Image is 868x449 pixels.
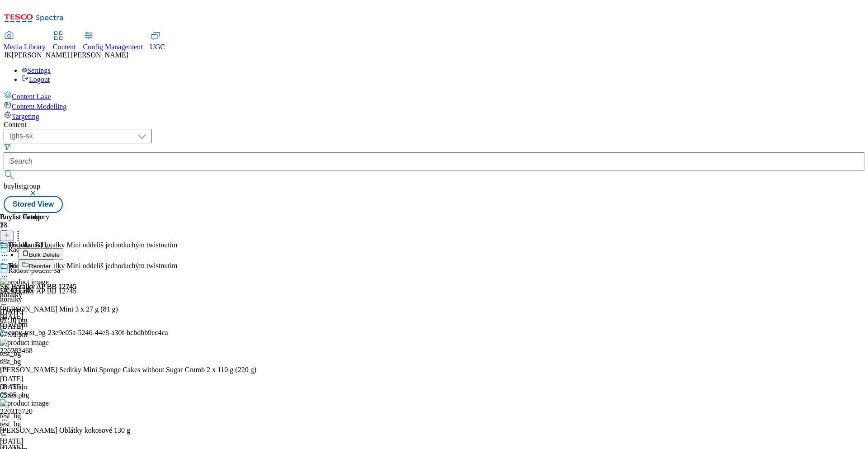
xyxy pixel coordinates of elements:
a: Content [53,32,76,51]
div: Content [4,121,864,129]
a: Targeting [4,111,864,121]
a: Content Lake [4,91,864,101]
span: Content [53,43,76,51]
span: Reorder [29,263,51,269]
svg: Search Filters [4,143,11,151]
a: Logout [22,76,50,83]
span: Content Modelling [12,103,66,110]
a: Content Modelling [4,101,864,111]
button: Bulk Delete [18,248,63,260]
span: UGC [150,43,165,51]
span: JK [4,51,12,59]
span: Config Management [83,43,143,51]
span: Media Library [4,43,46,51]
button: Reorder [18,260,54,271]
span: Targeting [12,113,39,120]
a: UGC [150,32,165,51]
a: Settings [22,66,51,74]
a: Media Library [4,32,46,51]
a: Config Management [83,32,143,51]
span: buylistgroup [4,182,40,190]
span: [PERSON_NAME] [PERSON_NAME] [12,51,128,59]
input: Search [4,152,864,170]
span: Bulk Delete [29,251,60,258]
button: Stored View [4,196,63,213]
span: Content Lake [12,93,51,100]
